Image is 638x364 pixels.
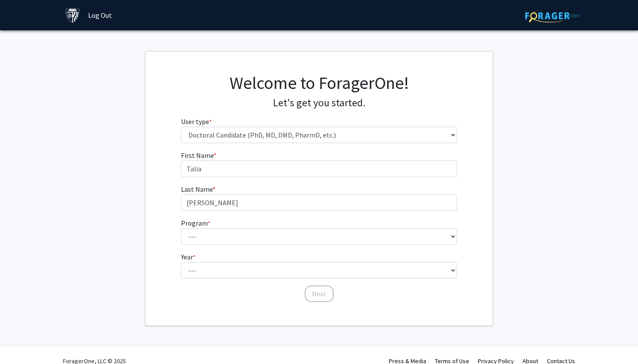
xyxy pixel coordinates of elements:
[181,97,457,109] h4: Let's get you started.
[7,325,37,357] iframe: Chat
[181,252,196,262] label: Year
[181,116,212,127] label: User type
[305,285,334,302] button: Next
[181,218,210,228] label: Program
[181,72,457,93] h1: Welcome to ForagerOne!
[181,185,213,193] span: Last Name
[181,151,214,160] span: First Name
[525,9,579,23] img: ForagerOne Logo
[65,8,80,23] img: Johns Hopkins University Logo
